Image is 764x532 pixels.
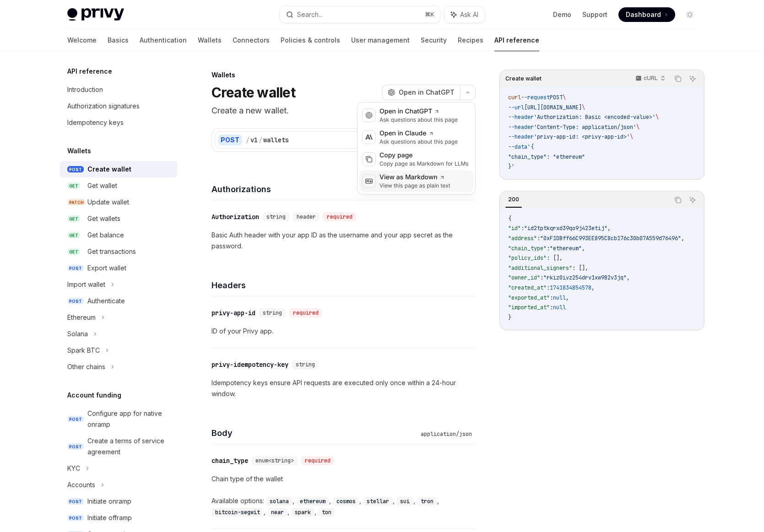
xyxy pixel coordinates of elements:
[582,245,585,252] span: ,
[505,194,522,205] div: 200
[636,124,639,131] span: \
[524,225,607,232] span: "id2tptkqrxd39qo9j423etij"
[508,294,550,301] span: "exported_at"
[67,390,121,401] h5: Account funding
[547,254,563,262] span: : [],
[399,88,455,97] span: Open in ChatGPT
[211,84,295,101] h1: Create wallet
[67,8,124,21] img: light logo
[60,114,177,131] a: Idempotency keys
[318,508,335,517] code: ton
[67,479,95,490] div: Accounts
[508,104,524,111] span: --url
[379,129,458,138] div: Open in Claude
[87,246,136,257] div: Get transactions
[87,435,172,457] div: Create a terms of service agreement
[527,143,534,150] span: '{
[508,245,547,252] span: "chain_type"
[379,107,458,116] div: Open in ChatGPT
[67,84,103,95] div: Introduction
[563,94,566,101] span: \
[379,182,450,189] div: View this page as plain text
[508,215,511,222] span: {
[60,405,177,433] a: POSTConfigure app for native onramp
[67,145,91,156] h5: Wallets
[67,199,86,206] span: PATCH
[323,212,356,221] div: required
[280,6,440,23] button: Search...⌘K
[211,70,476,80] div: Wallets
[67,345,100,356] div: Spark BTC
[60,433,177,460] a: POSTCreate a terms of service agreement
[540,235,681,242] span: "0xF1DBff66C993EE895C8cb176c30b07A559d76496"
[421,29,447,51] a: Security
[67,279,105,290] div: Import wallet
[630,133,633,140] span: \
[263,135,289,145] div: wallets
[363,495,396,506] div: ,
[211,495,476,517] div: Available options:
[417,497,437,506] code: tron
[333,495,363,506] div: ,
[547,284,550,291] span: :
[67,416,84,423] span: POST
[508,113,534,121] span: --header
[67,166,84,173] span: POST
[521,225,524,232] span: :
[67,232,80,239] span: GET
[60,243,177,260] a: GETGet transactions
[363,497,393,506] code: stellar
[67,101,140,112] div: Authorization signatures
[379,138,458,145] div: Ask questions about this page
[508,225,521,232] span: "id"
[246,135,249,145] div: /
[211,456,248,465] div: chain_type
[60,194,177,210] a: PATCHUpdate wallet
[67,265,84,272] span: POST
[233,29,270,51] a: Connectors
[379,173,450,182] div: View as Markdown
[267,506,291,517] div: ,
[297,9,323,20] div: Search...
[266,213,286,220] span: string
[259,135,262,145] div: /
[396,495,417,506] div: ,
[87,230,124,241] div: Get balance
[87,263,126,274] div: Export wallet
[508,163,515,170] span: }'
[379,160,469,167] div: Copy page as Markdown for LLMs
[60,210,177,227] a: GETGet wallets
[291,508,314,517] code: spark
[250,135,258,145] div: v1
[67,215,80,222] span: GET
[67,498,84,505] span: POST
[60,81,177,98] a: Introduction
[582,10,607,19] a: Support
[508,264,572,272] span: "additional_signers"
[425,11,434,18] span: ⌘ K
[644,75,658,82] p: cURL
[508,314,511,321] span: }
[460,10,478,19] span: Ask AI
[296,497,329,506] code: ethereum
[67,328,88,339] div: Solana
[627,274,630,281] span: ,
[67,312,96,323] div: Ethereum
[211,360,288,369] div: privy-idempotency-key
[379,116,458,124] div: Ask questions about this page
[211,473,476,484] p: Chain type of the wallet
[553,304,566,311] span: null
[534,113,656,121] span: 'Authorization: Basic <encoded-value>'
[540,274,543,281] span: :
[211,427,417,439] h4: Body
[521,94,550,101] span: --request
[296,361,315,368] span: string
[291,506,318,517] div: ,
[87,496,131,507] div: Initiate onramp
[550,294,553,301] span: :
[672,194,684,206] button: Copy the contents from the code block
[67,248,80,255] span: GET
[266,495,296,506] div: ,
[297,213,316,220] span: header
[67,515,84,521] span: POST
